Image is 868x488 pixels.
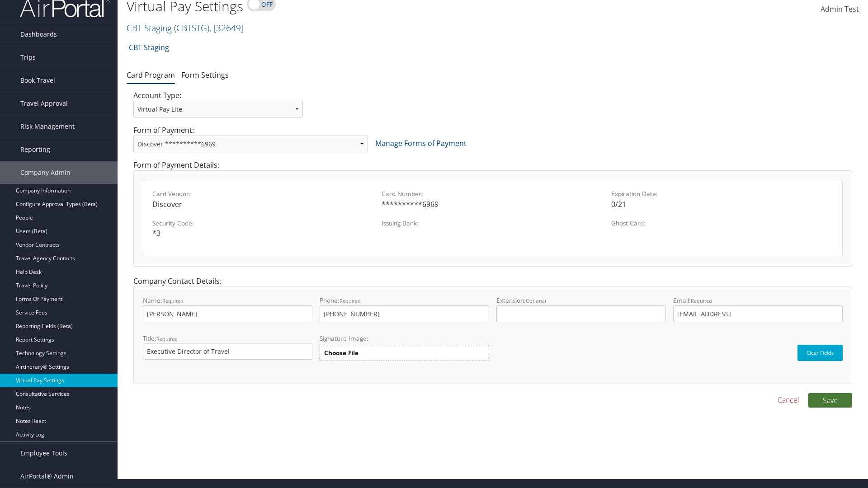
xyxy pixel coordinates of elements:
a: Card Program [127,70,175,80]
small: Required [691,297,712,304]
button: Clear Fields [797,345,843,361]
span: Employee Tools [20,442,67,465]
a: Cancel [778,394,799,405]
span: Book Travel [20,69,55,92]
span: Admin Test [821,4,859,14]
label: Ghost Card: [611,219,833,228]
input: Extension:Optional [496,305,666,322]
label: Name: [143,296,312,322]
label: Signature Image: [320,334,489,345]
span: AirPortal® Admin [20,465,74,488]
button: Save [808,393,852,408]
label: Security Code: [152,219,374,228]
span: , [ 32649 ] [209,22,244,34]
label: Choose File [320,345,489,361]
small: Required [156,335,178,342]
span: ( CBTSTG ) [174,22,209,34]
small: Optional [526,297,546,304]
label: Phone: [320,296,489,322]
div: Form of Payment Details: [127,160,859,276]
a: Manage Forms of Payment [375,138,467,148]
label: Title: [143,334,312,360]
div: Form of Payment: [127,125,859,160]
input: Phone:Required [320,305,489,322]
a: CBT Staging [129,38,169,56]
span: Risk Management [20,115,75,138]
span: Company Admin [20,161,71,184]
a: CBT Staging [127,22,244,34]
div: Discover [152,199,374,210]
div: 0/21 [611,199,833,210]
input: Email:Required [673,305,843,322]
label: Issuing Bank: [382,219,604,228]
label: Extension: [496,296,666,322]
span: Reporting [20,138,50,161]
div: Account Type: [127,90,310,125]
input: Name:Required [143,305,312,322]
small: Required [162,297,184,304]
label: Expiration Date: [611,189,833,198]
span: Dashboards [20,23,57,46]
input: Title:Required [143,343,312,360]
span: Travel Approval [20,92,68,115]
label: Email: [673,296,843,322]
small: Required [340,297,361,304]
div: Company Contact Details: [127,276,859,393]
a: Form Settings [181,70,229,80]
label: Card Number: [382,189,604,198]
label: Card Vendor: [152,189,374,198]
span: Trips [20,46,36,69]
